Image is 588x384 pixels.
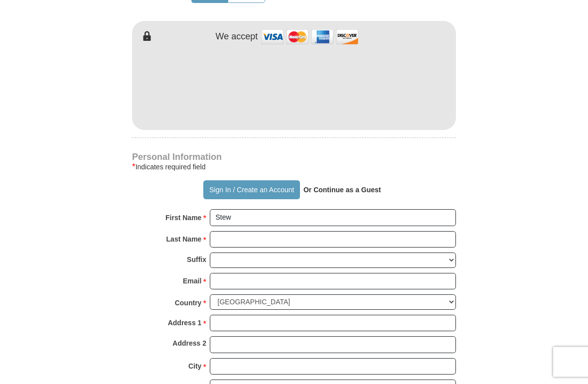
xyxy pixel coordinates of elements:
strong: Country [175,296,202,310]
strong: Address 2 [172,337,206,351]
strong: City [188,360,201,374]
strong: Email [183,274,201,288]
strong: Or Continue as a Guest [303,186,381,194]
div: Indicates required field [132,161,456,173]
strong: Last Name [166,233,202,247]
strong: First Name [165,211,201,225]
strong: Address 1 [168,316,202,330]
strong: Suffix [187,253,206,267]
button: Sign In / Create an Account [203,181,299,200]
h4: We accept [216,32,258,43]
img: credit cards accepted [260,26,360,48]
h4: Personal Information [132,153,456,161]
